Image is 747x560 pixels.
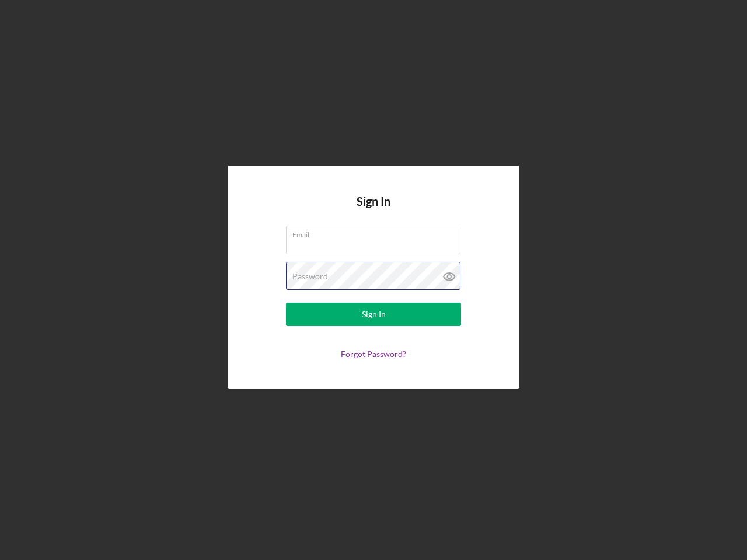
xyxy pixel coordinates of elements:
[341,349,406,359] a: Forgot Password?
[292,226,460,239] label: Email
[362,303,386,326] div: Sign In
[286,303,461,326] button: Sign In
[292,272,328,281] label: Password
[357,195,390,226] h4: Sign In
